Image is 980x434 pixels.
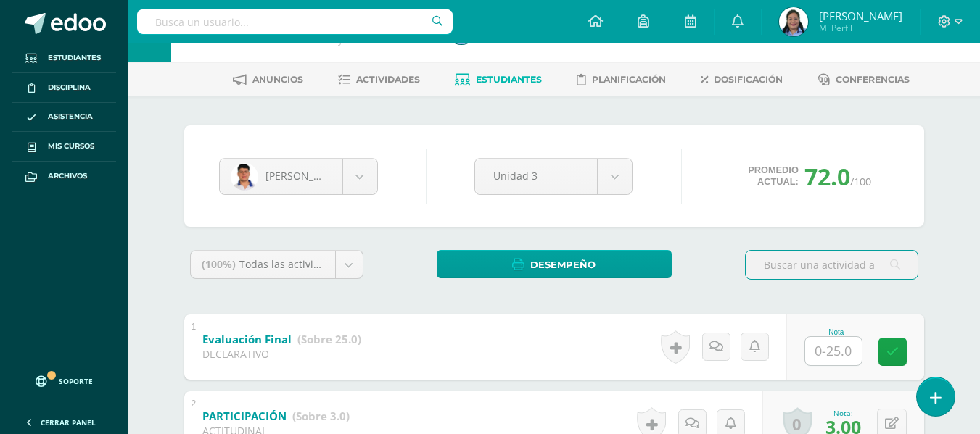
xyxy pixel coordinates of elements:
[59,376,93,386] span: Soporte
[202,409,287,423] b: PARTICIPACIÓN
[48,52,101,64] span: Estudiantes
[233,68,303,91] a: Anuncios
[825,408,861,418] div: Nota:
[137,9,453,34] input: Busca un usuario...
[836,74,910,85] span: Conferencias
[804,328,868,336] div: Nota
[850,175,871,188] span: /100
[48,141,94,152] span: Mis cursos
[592,74,666,85] span: Planificación
[819,9,902,23] span: [PERSON_NAME]
[17,362,110,397] a: Soporte
[12,103,116,133] a: Asistencia
[191,251,363,278] a: (100%)Todas las actividades de esta unidad
[12,132,116,162] a: Mis cursos
[202,347,361,361] div: DECLARATIVO
[231,163,258,191] img: 4e3b80628eaa934d59aa9454218b52b2.png
[48,82,91,93] span: Disciplina
[455,68,542,91] a: Estudiantes
[493,159,579,193] span: Unidad 3
[437,250,672,278] a: Desempeño
[48,111,93,122] span: Asistencia
[239,257,419,271] span: Todas las actividades de esta unidad
[265,169,347,183] span: [PERSON_NAME]
[804,161,850,192] span: 72.0
[12,73,116,103] a: Disciplina
[252,74,303,85] span: Anuncios
[714,74,783,85] span: Dosificación
[779,7,808,36] img: 7789f009e13315f724d5653bd3ad03c2.png
[476,74,542,85] span: Estudiantes
[805,337,862,365] input: 0-25.0
[202,328,361,351] a: Evaluación Final (Sobre 25.0)
[338,68,420,91] a: Actividades
[12,162,116,191] a: Archivos
[701,68,783,91] a: Dosificación
[202,405,350,428] a: PARTICIPACIÓN (Sobre 3.0)
[746,251,918,279] input: Buscar una actividad aquí...
[41,417,96,427] span: Cerrar panel
[292,409,350,423] strong: (Sobre 3.0)
[356,74,420,85] span: Actividades
[297,332,361,346] strong: (Sobre 25.0)
[819,22,902,34] span: Mi Perfil
[202,332,292,346] b: Evaluación Final
[475,159,632,194] a: Unidad 3
[818,68,910,91] a: Conferencias
[577,68,666,91] a: Planificación
[48,170,87,182] span: Archivos
[530,251,596,278] span: Desempeño
[12,43,116,73] a: Estudiantes
[748,164,799,188] span: Promedio actual:
[202,257,236,271] span: (100%)
[220,159,377,194] a: [PERSON_NAME]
